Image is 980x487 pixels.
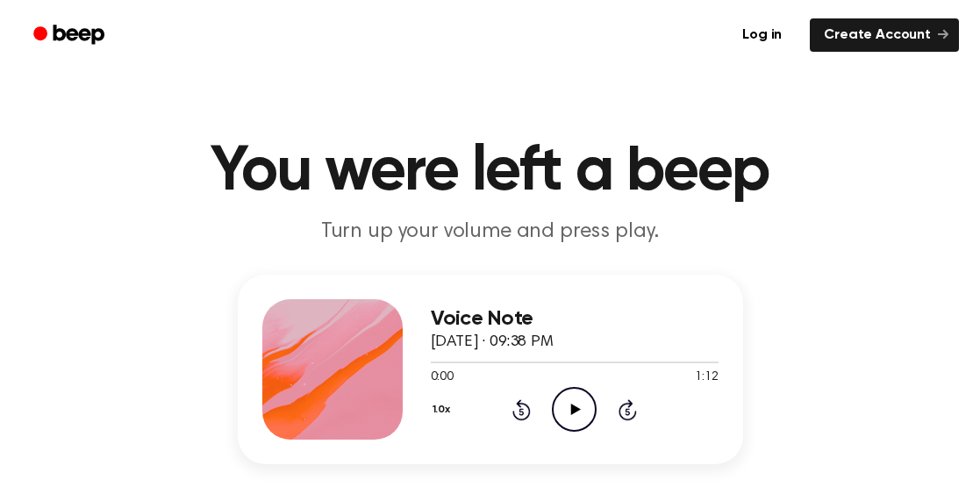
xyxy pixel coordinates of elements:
p: Turn up your volume and press play. [154,218,827,247]
a: Log in [725,15,799,55]
h1: You were left a beep [41,140,940,204]
h3: Voice Note [431,307,719,331]
a: Beep [21,18,120,53]
button: 1.0x [431,395,457,425]
span: 1:12 [695,369,718,387]
a: Create Account [810,18,959,52]
span: [DATE] · 09:38 PM [431,334,554,350]
span: 0:00 [431,369,454,387]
